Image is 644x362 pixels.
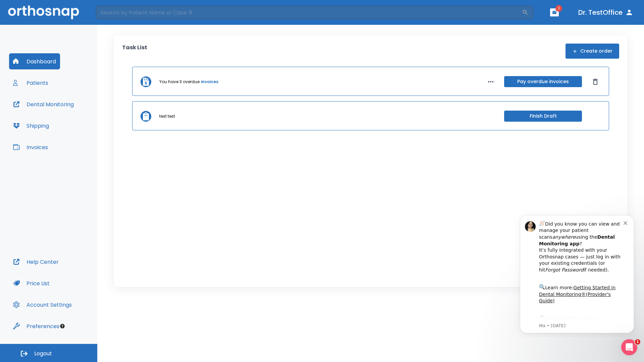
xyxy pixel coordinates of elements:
[114,10,119,16] button: Dismiss notification
[9,118,53,134] button: Shipping
[9,75,52,91] button: Patients
[9,297,76,313] button: Account Settings
[504,111,582,122] button: Finish Draft
[201,79,218,85] a: invoices
[566,44,619,59] button: Create order
[9,275,54,291] button: Price List
[159,79,200,85] p: You have 3 overdue
[590,76,601,87] button: Dismiss
[8,5,79,19] img: Orthosnap
[34,350,52,357] span: Logout
[504,76,582,87] button: Pay overdue invoices
[29,105,114,139] div: Download the app: | ​ Let us know if you need help getting started!
[555,5,562,12] span: 1
[59,323,65,329] div: Tooltip anchor
[9,254,63,270] button: Help Center
[122,44,147,59] p: Task List
[576,6,636,18] button: Dr. TestOffice
[9,96,78,112] button: Dental Monitoring
[621,339,637,355] iframe: Intercom live chat
[9,139,52,155] button: Invoices
[635,339,640,345] span: 1
[29,114,114,120] p: Message from Ma, sent 7w ago
[9,53,60,69] button: Dashboard
[159,113,175,119] p: test test
[96,6,522,19] input: Search by Patient Name or Case #
[29,107,89,119] a: App Store
[510,209,644,337] iframe: Intercom notifications message
[9,318,63,334] button: Preferences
